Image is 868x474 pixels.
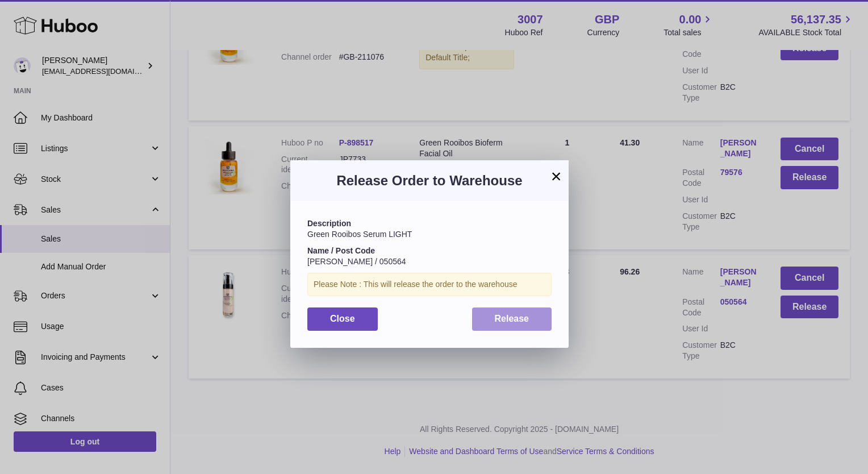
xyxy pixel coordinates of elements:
[307,246,375,255] strong: Name / Post Code
[307,307,378,331] button: Close
[330,314,355,323] span: Close
[495,314,529,323] span: Release
[307,273,552,296] div: Please Note : This will release the order to the warehouse
[307,257,406,266] span: [PERSON_NAME] / 050564
[549,169,563,183] button: ×
[307,172,552,190] h3: Release Order to Warehouse
[307,219,351,228] strong: Description
[472,307,552,331] button: Release
[307,230,412,239] span: Green Rooibos Serum LIGHT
